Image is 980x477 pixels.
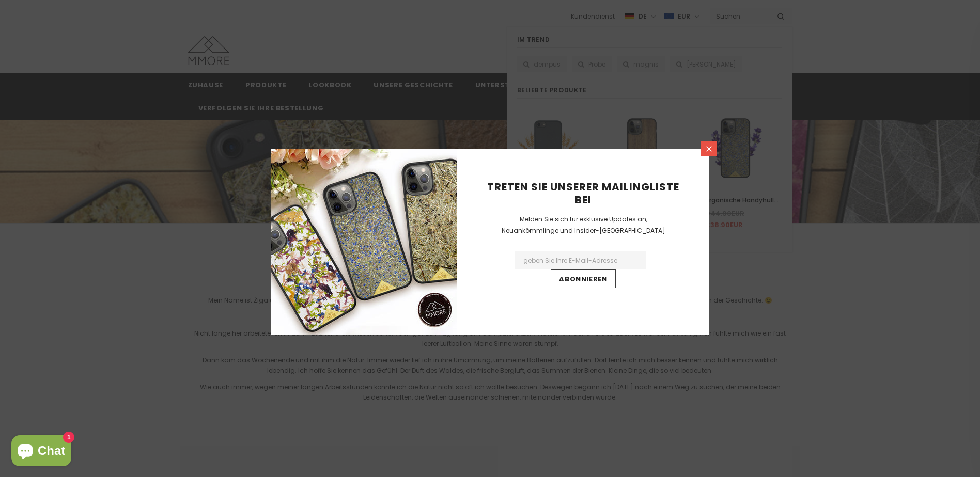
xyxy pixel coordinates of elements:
[502,215,665,235] span: Melden Sie sich für exklusive Updates an, Neuankömmlinge und Insider-[GEOGRAPHIC_DATA]
[701,141,717,156] a: Schließen
[515,251,646,269] input: Email Address
[8,435,74,469] inbox-online-store-chat: Onlineshop-Chat von Shopify
[551,269,616,288] input: Abonnieren
[487,180,679,207] span: Treten Sie unserer Mailingliste bei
